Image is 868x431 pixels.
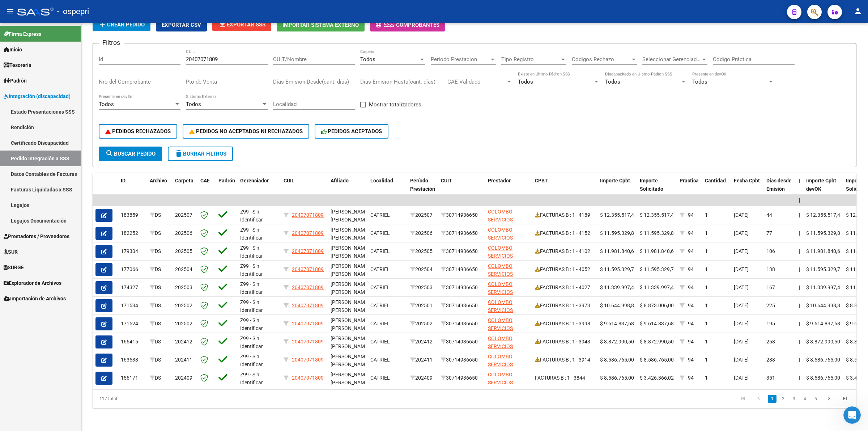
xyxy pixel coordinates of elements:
div: DS [150,338,169,346]
a: 4 [800,395,809,403]
a: 3 [790,395,798,403]
span: | [799,178,800,183]
span: $ 8.586.765,00 [806,357,840,363]
span: [PERSON_NAME], [PERSON_NAME] , - [331,263,370,286]
div: 30714936650 [441,301,482,310]
div: 174327 [121,283,144,292]
div: 156171 [121,374,144,382]
span: $ 8.586.765,00 [640,357,674,363]
span: CATRIEL [370,357,390,363]
div: 166415 [121,338,144,346]
span: CATRIEL [370,303,390,308]
datatable-header-cell: Importe Solicitado [637,173,677,205]
span: [DATE] [734,266,749,272]
div: 171524 [121,320,144,328]
span: Tipo Registro [501,56,560,63]
li: page 1 [767,393,778,405]
span: - ospepri [57,4,89,20]
span: 1 [705,357,708,363]
div: 30714936650 [441,374,482,382]
datatable-header-cell: Período Prestación [407,173,438,205]
span: COLOMBO SERVICIOS MEDICOS S.R.L. [488,335,524,358]
span: $ 11.595.329,70 [600,266,637,272]
button: Crear Pedido [93,18,150,31]
span: 1 [705,284,708,290]
span: 20407071809 [292,375,324,381]
span: $ 12.355.517,40 [806,212,843,218]
span: Buscar Pedido [105,151,156,157]
div: 163538 [121,356,144,364]
mat-icon: search [105,149,114,158]
span: $ 8.873.006,00 [640,303,674,308]
span: Cantidad [705,178,726,183]
span: 202502 [175,321,192,326]
span: 20407071809 [292,339,324,345]
div: DS [150,265,169,274]
div: 30714936650 [441,320,482,328]
datatable-header-cell: CAE [197,173,216,205]
span: $ 11.339.997,40 [600,284,637,290]
span: $ 8.872.990,50 [806,339,840,345]
datatable-header-cell: Carpeta [172,173,197,205]
span: $ 9.614.837,68 [600,321,634,326]
button: Borrar Filtros [168,147,233,161]
span: 106 [766,248,775,254]
div: 202501 [410,301,435,310]
li: page 4 [799,393,810,405]
span: | [799,357,800,363]
span: Firma Express [4,30,41,38]
button: PEDIDOS NO ACEPTADOS NI RECHAZADOS [183,124,309,139]
div: 202505 [410,247,435,255]
span: Tesorería [4,61,31,69]
span: 20407071809 [292,266,324,272]
span: COLOMBO SERVICIOS MEDICOS S.R.L. [488,245,524,267]
span: | [799,248,800,254]
div: FACTURAS B : 1 - 4189 [535,211,594,219]
span: COLOMBO SERVICIOS MEDICOS S.R.L. [488,372,524,394]
span: Comprobantes [396,22,439,28]
span: CATRIEL [370,230,390,236]
span: Codigos Rechazo [572,56,630,63]
span: Importe Cpbt. [600,178,631,183]
span: 202412 [175,339,192,345]
div: DS [150,211,169,219]
button: PEDIDOS RECHAZADOS [99,124,177,139]
div: 183859 [121,211,144,219]
span: 94 [688,266,694,272]
span: Integración (discapacidad) [4,92,71,100]
div: DS [150,301,169,310]
span: 94 [688,284,694,290]
div: 202503 [410,283,435,292]
span: [DATE] [734,321,749,326]
datatable-header-cell: Importe Cpbt. devOK [803,173,843,205]
span: 94 [688,303,694,308]
span: CATRIEL [370,321,390,326]
span: Carpeta [175,178,193,183]
span: Z99 - Sin Identificar [240,263,263,277]
datatable-header-cell: Fecha Cpbt [731,173,763,205]
span: $ 11.595.329,70 [806,266,843,272]
div: DS [150,374,169,382]
mat-icon: file_download [218,20,227,29]
span: $ 11.595.329,80 [600,230,637,236]
span: Z99 - Sin Identificar [240,354,263,368]
span: Padrón [218,178,235,183]
datatable-header-cell: CPBT [532,173,597,205]
button: Buscar Pedido [99,147,162,161]
span: Todos [186,101,201,107]
span: [DATE] [734,284,749,290]
span: 94 [688,230,694,236]
span: CAE [200,178,210,183]
div: FACTURAS B : 1 - 3943 [535,338,594,346]
span: Todos [692,79,707,85]
span: [PERSON_NAME], [PERSON_NAME] , - [331,281,370,304]
span: [DATE] [734,248,749,254]
span: 1 [705,212,708,218]
div: DS [150,247,169,255]
span: Localidad [370,178,393,183]
span: Exportar CSV [162,22,201,28]
span: $ 12.355.517,40 [640,212,677,218]
span: 20407071809 [292,248,324,254]
span: 1 [705,339,708,345]
span: 1 [705,266,708,272]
